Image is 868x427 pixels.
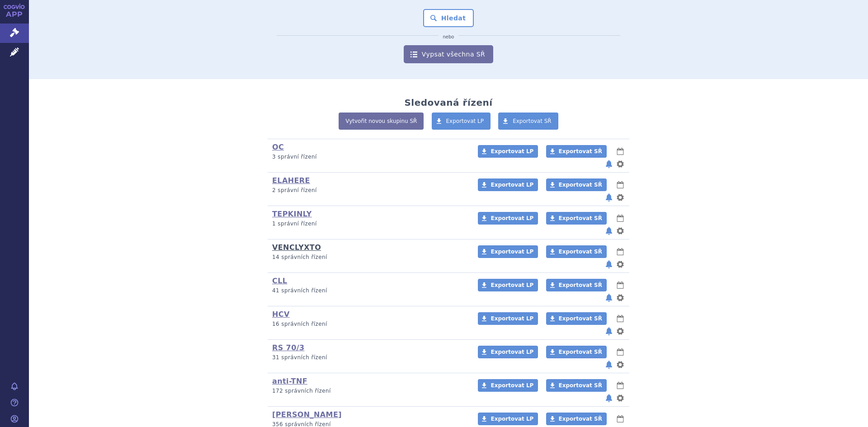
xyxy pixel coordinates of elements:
[604,259,613,270] button: notifikace
[616,393,625,404] button: nastavení
[272,320,466,328] p: 16 správních řízení
[546,178,607,191] a: Exportovat SŘ
[616,326,625,337] button: nastavení
[272,153,466,161] p: 3 správní řízení
[604,393,613,404] button: notifikace
[546,413,607,425] a: Exportovat SŘ
[272,143,284,151] a: OC
[478,212,538,225] a: Exportovat LP
[272,387,466,395] p: 172 správních řízení
[272,377,307,385] a: anti-TNF
[559,249,602,255] span: Exportovat SŘ
[559,382,602,389] span: Exportovat SŘ
[616,159,625,169] button: nastavení
[272,277,287,285] a: CLL
[546,145,607,158] a: Exportovat SŘ
[272,210,312,218] a: TEPKINLY
[559,182,602,188] span: Exportovat SŘ
[272,253,466,261] p: 14 správních řízení
[559,282,602,288] span: Exportovat SŘ
[272,220,466,228] p: 1 správní řízení
[446,118,484,124] span: Exportovat LP
[616,359,625,370] button: nastavení
[559,349,602,355] span: Exportovat SŘ
[491,349,533,355] span: Exportovat LP
[478,312,538,325] a: Exportovat LP
[491,249,533,255] span: Exportovat LP
[616,179,625,190] button: lhůty
[604,292,613,303] button: notifikace
[404,45,493,63] a: Vypsat všechna SŘ
[546,212,607,225] a: Exportovat SŘ
[423,9,474,27] button: Hledat
[546,245,607,258] a: Exportovat SŘ
[272,310,290,319] a: HCV
[272,410,342,419] a: [PERSON_NAME]
[546,312,607,325] a: Exportovat SŘ
[616,380,625,391] button: lhůty
[616,213,625,224] button: lhůty
[478,178,538,191] a: Exportovat LP
[272,287,466,295] p: 41 správních řízení
[604,359,613,370] button: notifikace
[559,148,602,155] span: Exportovat SŘ
[404,97,492,108] h2: Sledovaná řízení
[616,192,625,203] button: nastavení
[616,259,625,270] button: nastavení
[478,245,538,258] a: Exportovat LP
[604,159,613,169] button: notifikace
[513,118,552,124] span: Exportovat SŘ
[491,215,533,221] span: Exportovat LP
[491,315,533,322] span: Exportovat LP
[559,416,602,422] span: Exportovat SŘ
[546,379,607,392] a: Exportovat SŘ
[478,346,538,358] a: Exportovat LP
[604,326,613,337] button: notifikace
[491,282,533,288] span: Exportovat LP
[616,225,625,236] button: nastavení
[478,145,538,158] a: Exportovat LP
[604,225,613,236] button: notifikace
[491,148,533,155] span: Exportovat LP
[491,382,533,389] span: Exportovat LP
[478,279,538,291] a: Exportovat LP
[546,346,607,358] a: Exportovat SŘ
[272,176,310,185] a: ELAHERE
[491,182,533,188] span: Exportovat LP
[272,343,304,352] a: RS 70/3
[478,413,538,425] a: Exportovat LP
[559,315,602,322] span: Exportovat SŘ
[432,113,491,130] a: Exportovat LP
[616,347,625,357] button: lhůty
[478,379,538,392] a: Exportovat LP
[272,187,466,194] p: 2 správní řízení
[616,313,625,324] button: lhůty
[546,279,607,291] a: Exportovat SŘ
[491,416,533,422] span: Exportovat LP
[272,354,466,361] p: 31 správních řízení
[604,192,613,203] button: notifikace
[272,243,321,252] a: VENCLYXTO
[616,146,625,157] button: lhůty
[498,113,558,130] a: Exportovat SŘ
[339,113,424,130] a: Vytvořit novou skupinu SŘ
[439,34,459,40] i: nebo
[616,280,625,291] button: lhůty
[616,292,625,303] button: nastavení
[559,215,602,221] span: Exportovat SŘ
[616,413,625,424] button: lhůty
[616,246,625,257] button: lhůty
